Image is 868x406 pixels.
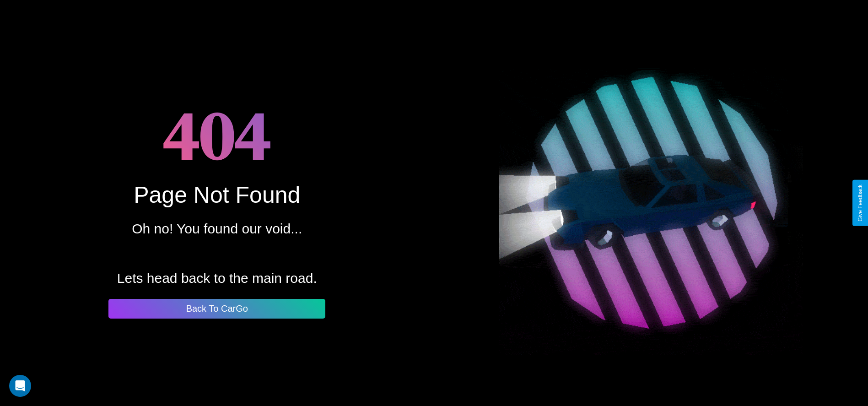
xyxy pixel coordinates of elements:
[117,217,317,291] p: Oh no! You found our void... Lets head back to the main road.
[499,51,803,355] img: spinning car
[134,182,300,208] div: Page Not Found
[857,184,863,222] div: Give Feedback
[9,375,31,397] div: Open Intercom Messenger
[108,299,325,319] button: Back To CarGo
[163,88,271,182] h1: 404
